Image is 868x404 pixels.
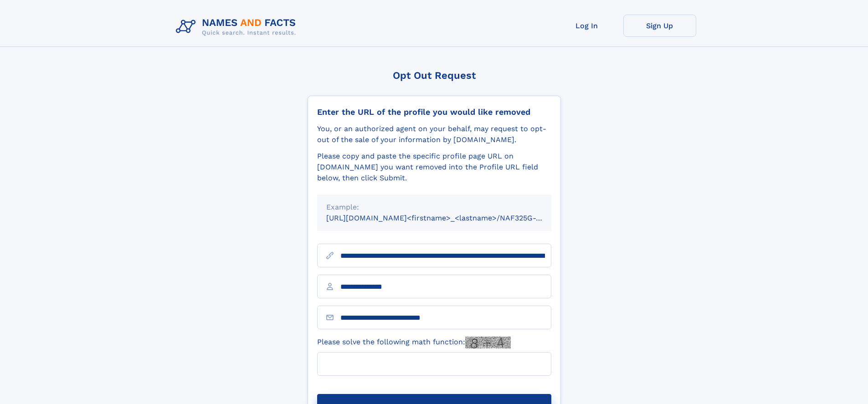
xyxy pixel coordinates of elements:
a: Sign Up [623,15,696,37]
small: [URL][DOMAIN_NAME]<firstname>_<lastname>/NAF325G-xxxxxxxx [326,214,569,222]
div: Example: [326,202,542,213]
div: Opt Out Request [308,70,561,81]
div: Enter the URL of the profile you would like removed [317,107,551,117]
img: Logo Names and Facts [172,15,303,39]
a: Log In [550,15,623,37]
div: You, or an authorized agent on your behalf, may request to opt-out of the sale of your informatio... [317,123,551,145]
div: Please copy and paste the specific profile page URL on [DOMAIN_NAME] you want removed into the Pr... [317,151,551,184]
label: Please solve the following math function: [317,337,511,348]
